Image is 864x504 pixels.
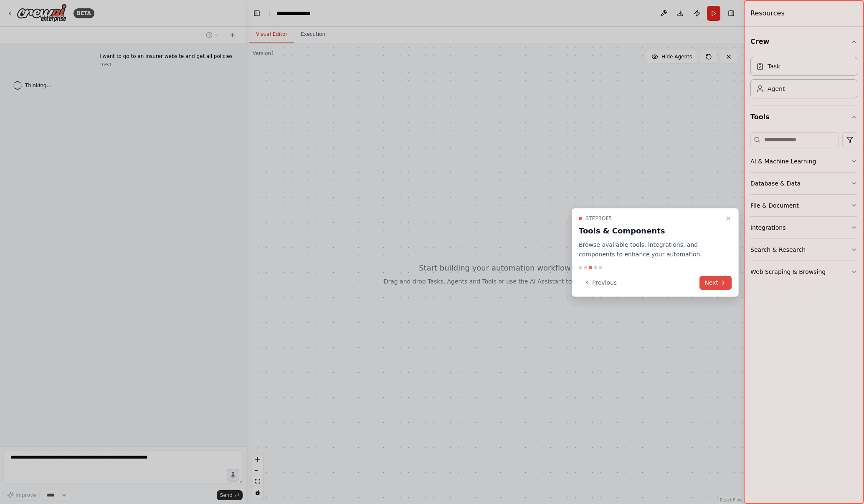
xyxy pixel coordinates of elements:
[699,276,732,290] button: Next
[251,8,263,19] button: Hide left sidebar
[723,213,733,223] button: Close walkthrough
[579,240,722,259] p: Browse available tools, integrations, and components to enhance your automation.
[585,215,612,222] span: Step 3 of 5
[579,276,622,290] button: Previous
[579,225,722,237] h3: Tools & Components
